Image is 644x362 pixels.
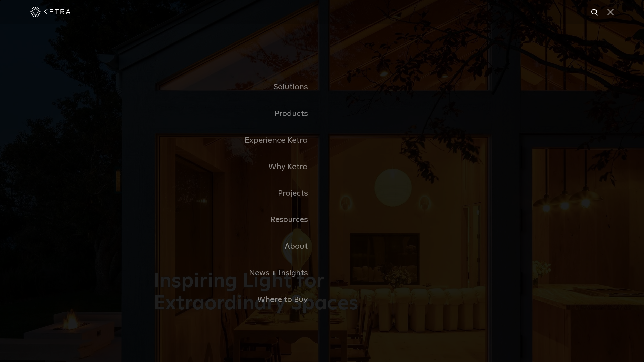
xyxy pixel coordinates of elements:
[591,8,599,17] img: search icon
[154,233,322,260] a: About
[154,286,322,313] a: Where to Buy
[154,154,322,180] a: Why Ketra
[30,7,71,17] img: ketra-logo-2019-white
[154,260,322,286] a: News + Insights
[154,180,322,207] a: Projects
[154,127,322,154] a: Experience Ketra
[154,74,322,100] a: Solutions
[154,100,322,127] a: Products
[154,74,490,313] div: Navigation Menu
[154,207,322,233] a: Resources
